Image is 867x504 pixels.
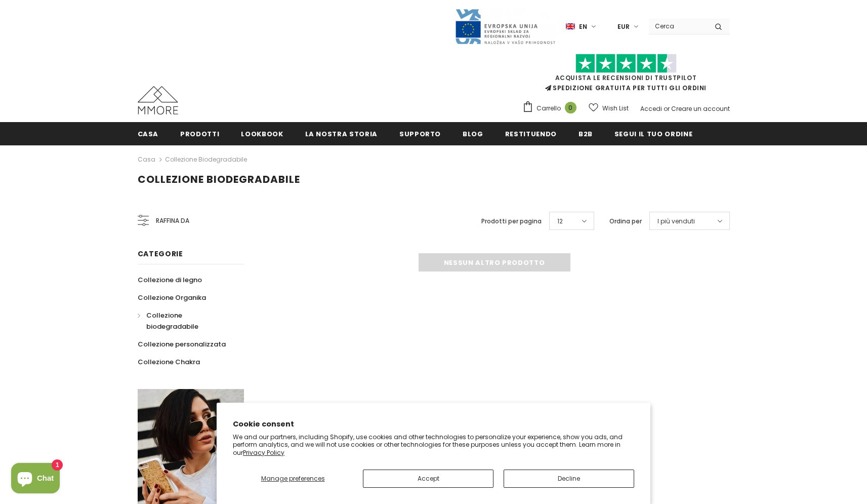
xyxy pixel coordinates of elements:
[138,353,200,371] a: Collezione Chakra
[555,73,697,82] a: Acquista le recensioni di TrustPilot
[233,470,353,488] button: Manage preferences
[455,8,556,45] img: Javni Razpis
[305,122,378,145] a: La nostra storia
[579,22,587,32] span: en
[463,122,483,145] a: Blog
[455,22,556,30] a: Javni Razpis
[363,470,493,488] button: Accept
[138,289,206,306] a: Collezione Organika
[138,129,159,139] span: Casa
[614,129,692,139] span: Segui il tuo ordine
[505,129,557,139] span: Restituendo
[138,122,159,145] a: Casa
[138,335,226,353] a: Collezione personalizzata
[138,357,200,367] span: Collezione Chakra
[579,122,593,145] a: B2B
[156,215,189,226] span: Raffina da
[233,419,634,430] h2: Cookie consent
[138,293,206,302] span: Collezione Organika
[536,103,561,113] span: Carrello
[614,122,692,145] a: Segui il tuo ordine
[261,474,325,483] span: Manage preferences
[565,102,576,113] span: 0
[602,103,629,113] span: Wish List
[138,275,202,285] span: Collezione di legno
[575,54,677,73] img: Fidati di Pilot Stars
[399,129,441,139] span: supporto
[522,101,582,116] a: Carrello 0
[671,104,730,113] a: Creare un account
[640,104,662,113] a: Accedi
[657,216,695,226] span: I più venduti
[305,129,378,139] span: La nostra storia
[481,216,542,226] label: Prodotti per pagina
[504,470,634,488] button: Decline
[566,22,575,31] img: i-lang-1.png
[649,19,707,33] input: Search Site
[165,155,247,164] a: Collezione biodegradabile
[589,99,629,117] a: Wish List
[609,216,642,226] label: Ordina per
[233,433,634,457] p: We and our partners, including Shopify, use cookies and other technologies to personalize your ex...
[180,129,219,139] span: Prodotti
[138,172,300,186] span: Collezione biodegradabile
[579,129,593,139] span: B2B
[180,122,219,145] a: Prodotti
[399,122,441,145] a: supporto
[8,463,63,496] inbox-online-store-chat: Shopify online store chat
[138,153,155,166] a: Casa
[241,129,283,139] span: Lookbook
[146,311,198,331] span: Collezione biodegradabile
[522,58,730,92] span: SPEDIZIONE GRATUITA PER TUTTI GLI ORDINI
[243,448,284,457] a: Privacy Policy
[138,339,226,349] span: Collezione personalizzata
[557,216,563,226] span: 12
[617,22,630,32] span: EUR
[463,129,483,139] span: Blog
[241,122,283,145] a: Lookbook
[138,306,233,335] a: Collezione biodegradabile
[664,104,670,113] span: or
[138,86,178,114] img: Casi MMORE
[138,249,183,259] span: Categorie
[138,271,202,289] a: Collezione di legno
[505,122,557,145] a: Restituendo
